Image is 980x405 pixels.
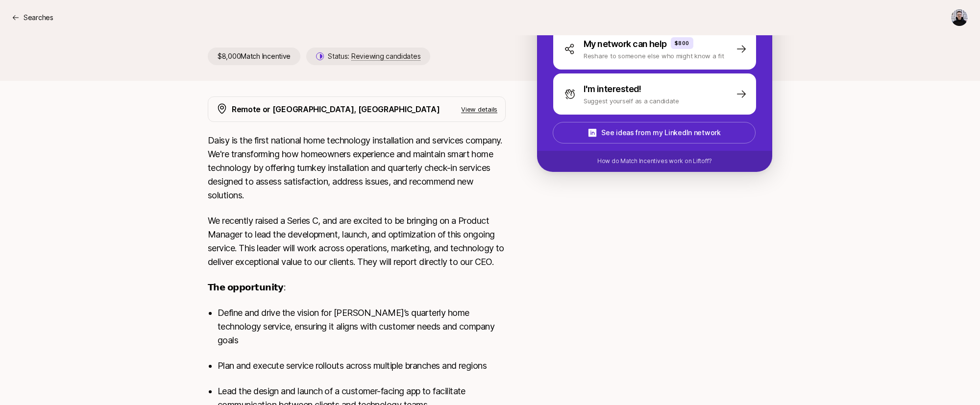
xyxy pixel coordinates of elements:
img: Jesse Reichenstein [951,9,968,26]
p: $8,000 Match Incentive [208,48,300,65]
p: Searches [24,12,53,24]
p: Define and drive the vision for [PERSON_NAME]’s quarterly home technology service, ensuring it al... [218,306,506,347]
p: We recently raised a Series C, and are excited to be bringing on a Product Manager to lead the de... [208,214,506,269]
p: 𝗧𝗵𝗲 𝗼𝗽𝗽𝗼𝗿𝘁𝘂𝗻𝗶𝘁𝘆: [208,281,506,294]
p: Daisy is the first national home technology installation and services company. We're transforming... [208,134,506,202]
p: Plan and execute service rollouts across multiple branches and regions [218,359,506,373]
p: My network can help [584,37,667,51]
p: I'm interested! [584,82,641,96]
p: Status: [328,50,420,62]
p: How do Match Incentives work on Liftoff? [597,157,712,166]
p: View details [461,104,497,114]
p: Suggest yourself as a candidate [584,96,679,106]
p: Remote or [GEOGRAPHIC_DATA], [GEOGRAPHIC_DATA] [232,103,440,116]
p: Reshare to someone else who might know a fit [584,51,724,61]
button: See ideas from my LinkedIn network [553,122,756,143]
p: See ideas from my LinkedIn network [601,127,720,139]
span: Reviewing candidates [351,52,420,61]
p: $800 [675,39,689,47]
